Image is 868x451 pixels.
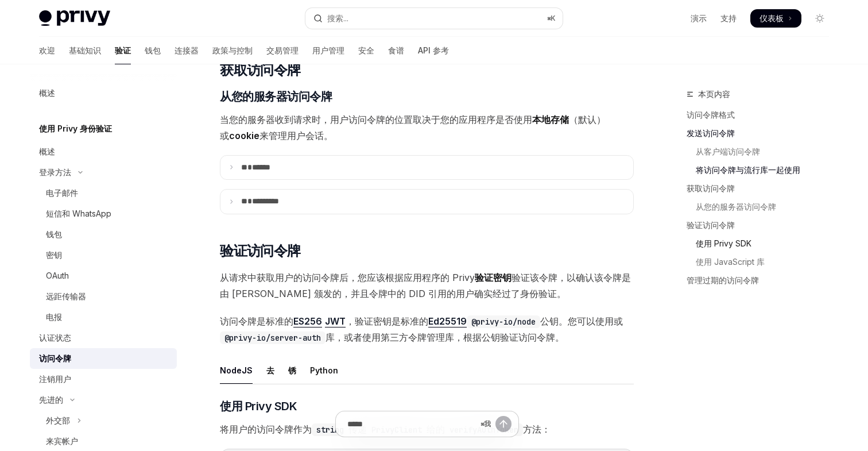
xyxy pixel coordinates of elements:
[30,141,177,162] a: 概述
[428,315,467,327] a: Ed25519
[30,410,177,431] button: 切换 MFA 部分
[220,61,300,78] font: 获取访问令牌
[39,37,55,64] a: 欢迎
[46,229,62,239] font: 钱包
[687,253,838,271] a: 使用 JavaScript 库
[39,10,110,26] img: 灯光标志
[687,271,838,290] a: 管理过期的访问令牌
[220,272,475,283] font: 从请求中获取用户的访问令牌后，您应该根据应用程序的 Privy
[696,238,751,248] font: 使用 Privy SDK
[30,203,177,224] a: 短信和 WhatsApp
[39,88,55,98] font: 概述
[39,124,112,133] font: 使用 Privy 身份验证
[687,161,838,179] a: 将访问令牌与流行库一起使用
[293,315,322,327] a: ES256
[30,245,177,265] a: 密钥
[288,365,296,375] font: 锈
[145,45,161,55] font: 钱包
[39,147,55,156] font: 概述
[266,365,274,375] font: 去
[388,45,404,55] font: 食谱
[212,45,253,55] font: 政策与控制
[532,114,569,125] font: 本地存储
[305,8,563,29] button: 打开搜索
[30,162,177,183] button: 切换登录方法部分
[220,114,606,141] font: （默认）或
[175,37,199,64] a: 连接器
[691,13,707,23] font: 演示
[46,271,69,280] font: OAuth
[220,365,253,375] font: NodeJS
[30,307,177,327] a: 电报
[687,198,838,216] a: 从您的服务器访问令牌
[347,411,476,437] input: 提问...
[463,331,564,343] font: 根据公钥验证访问令牌。
[30,183,177,203] a: 电子邮件
[687,183,735,193] font: 获取访问令牌
[696,165,800,175] font: 将访问令牌与流行库一起使用
[428,315,467,327] font: Ed25519
[495,416,511,432] button: 发送消息
[259,130,333,141] font: 来管理用户会话。
[325,331,463,343] font: 库，或者使用第三方令牌管理库，
[69,37,101,64] a: 基础知识
[46,312,62,322] font: 电报
[687,106,838,124] a: 访问令牌格式
[696,202,776,211] font: 从您的服务器访问令牌
[358,37,374,64] a: 安全
[69,45,101,55] font: 基础知识
[46,188,78,198] font: 电子邮件
[759,13,784,23] font: 仪表板
[145,37,161,64] a: 钱包
[220,272,631,299] font: 验证该令牌，以确认该令牌是由 [PERSON_NAME] 颁发的，并且令牌中的 DID 引用的用户确实经过了身份验证。
[293,315,322,327] font: ES256
[475,272,511,283] font: 验证密钥
[46,436,78,446] font: 来宾帐户
[418,37,449,64] a: API 参考
[46,209,111,218] font: 短信和 WhatsApp
[687,128,735,138] font: 发送访问令牌
[39,333,71,342] font: 认证状态
[220,399,297,413] font: 使用 Privy SDK
[327,13,348,23] font: 搜索...
[467,315,540,328] code: @privy-io/node
[687,275,759,285] font: 管理过期的访问令牌
[358,45,374,55] font: 安全
[30,224,177,245] a: 钱包
[687,142,838,161] a: 从客户端访问令牌
[220,315,293,327] font: 访问令牌是标准的
[30,348,177,369] a: 访问令牌
[720,13,737,24] a: 支持
[325,315,346,327] font: JWT
[39,45,55,55] font: 欢迎
[418,45,449,55] font: API 参考
[30,286,177,307] a: 远距传输器
[551,14,556,22] font: K
[346,315,428,327] font: ，验证密钥是标准的
[540,315,623,327] font: 公钥。您可以使用或
[310,365,338,375] font: Python
[220,331,325,344] code: @privy-io/server-auth
[266,45,299,55] font: 交易管理
[687,110,735,120] font: 访问令牌格式
[46,291,86,301] font: 远距传输器
[175,45,199,55] font: 连接器
[39,374,71,384] font: 注销用户
[39,167,71,177] font: 登录方法
[811,9,829,28] button: 切换暗模式
[312,37,344,64] a: 用户管理
[698,89,730,99] font: 本页内容
[750,9,801,28] a: 仪表板
[39,353,71,363] font: 访问令牌
[30,83,177,103] a: 概述
[30,390,177,410] button: 切换高级部分
[388,37,404,64] a: 食谱
[220,114,532,125] font: 当您的服务器收到请求时，用户访问令牌的位置取决于您的应用程序是否使用
[115,45,131,55] font: 验证
[220,90,332,103] font: 从您的服务器访问令牌
[30,265,177,286] a: OAuth
[266,37,299,64] a: 交易管理
[30,327,177,348] a: 认证状态
[30,369,177,390] a: 注销用户
[46,415,70,425] font: 外交部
